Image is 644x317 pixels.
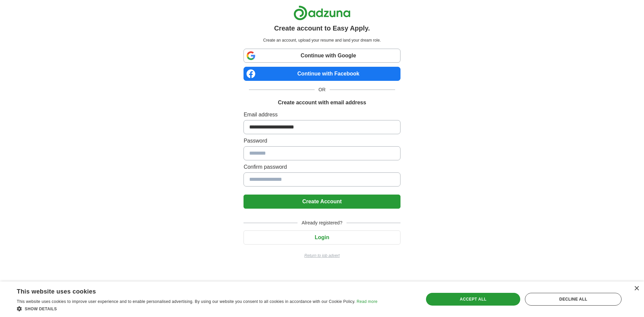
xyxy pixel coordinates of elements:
[244,230,400,245] button: Login
[244,163,400,171] label: Confirm password
[244,111,400,119] label: Email address
[525,293,622,306] div: Decline all
[244,49,400,63] a: Continue with Google
[293,5,351,20] img: Adzuna logo
[315,86,330,93] span: OR
[278,99,366,107] h1: Create account with email address
[357,299,377,304] a: Read more, opens a new window
[17,285,361,296] div: This website uses cookies
[244,253,400,259] a: Return to job advert
[17,299,356,304] span: This website uses cookies to improve user experience and to enable personalised advertising. By u...
[245,37,399,43] p: Create an account, upload your resume and land your dream role.
[244,137,400,145] label: Password
[634,286,639,291] div: Close
[244,234,400,240] a: Login
[25,307,57,311] span: Show details
[244,67,400,81] a: Continue with Facebook
[274,23,370,33] h1: Create account to Easy Apply.
[426,293,521,306] div: Accept all
[244,195,400,209] button: Create Account
[298,219,346,226] span: Already registered?
[17,305,377,312] div: Show details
